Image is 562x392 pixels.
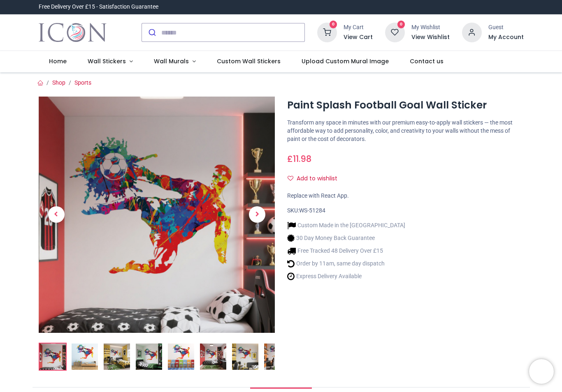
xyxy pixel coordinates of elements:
[143,51,206,72] a: Wall Murals
[232,344,258,370] img: WS-51284-04
[142,23,161,42] button: Submit
[287,192,524,200] div: Replace with React App.
[200,344,226,370] img: WS-51284-09
[344,23,373,32] div: My Cart
[287,272,405,281] li: Express Delivery Available
[39,21,107,44] a: Logo of Icon Wall Stickers
[529,359,554,384] iframe: Brevo live chat
[287,153,311,165] span: £
[287,234,405,242] li: 30 Day Money Back Guarantee
[397,21,405,28] sup: 0
[154,57,189,65] span: Wall Murals
[299,207,325,214] span: WS-51284
[52,79,65,86] a: Shop
[288,175,293,181] i: Add to wishlist
[104,344,130,370] img: WS-51284-03
[317,29,337,35] a: 0
[330,21,337,28] sup: 0
[351,3,524,11] iframe: Customer reviews powered by Trustpilot
[264,344,290,370] img: WS-51284-010
[72,344,98,370] img: WS-51284-02
[39,132,74,297] a: Previous
[287,119,524,143] p: Transform any space in minutes with our premium easy-to-apply wall stickers — the most affordable...
[385,29,405,35] a: 0
[411,23,450,32] div: My Wishlist
[287,221,405,230] li: Custom Made in the [GEOGRAPHIC_DATA]
[49,57,67,65] span: Home
[287,98,524,112] h1: Paint Splash Football Goal Wall Sticker
[77,51,144,72] a: Wall Stickers
[39,21,107,44] img: Icon Wall Stickers
[39,344,66,370] img: Paint Splash Football Goal Wall Sticker
[168,344,194,370] img: WS-51284-08
[302,57,389,65] span: Upload Custom Mural Image
[88,57,126,65] span: Wall Stickers
[74,79,91,86] a: Sports
[293,153,311,165] span: 11.98
[287,247,405,255] li: Free Tracked 48 Delivery Over £15
[239,132,275,297] a: Next
[39,97,275,333] img: Paint Splash Football Goal Wall Sticker
[287,207,524,215] div: SKU:
[344,33,373,42] a: View Cart
[287,172,344,186] button: Add to wishlistAdd to wishlist
[411,33,450,42] a: View Wishlist
[39,3,158,11] div: Free Delivery Over £15 - Satisfaction Guarantee
[488,33,524,42] a: My Account
[48,206,65,223] span: Previous
[410,57,444,65] span: Contact us
[217,57,281,65] span: Custom Wall Stickers
[287,259,405,268] li: Order by 11am, same day dispatch
[136,344,162,370] img: WS-51284-05
[488,23,524,32] div: Guest
[249,206,265,223] span: Next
